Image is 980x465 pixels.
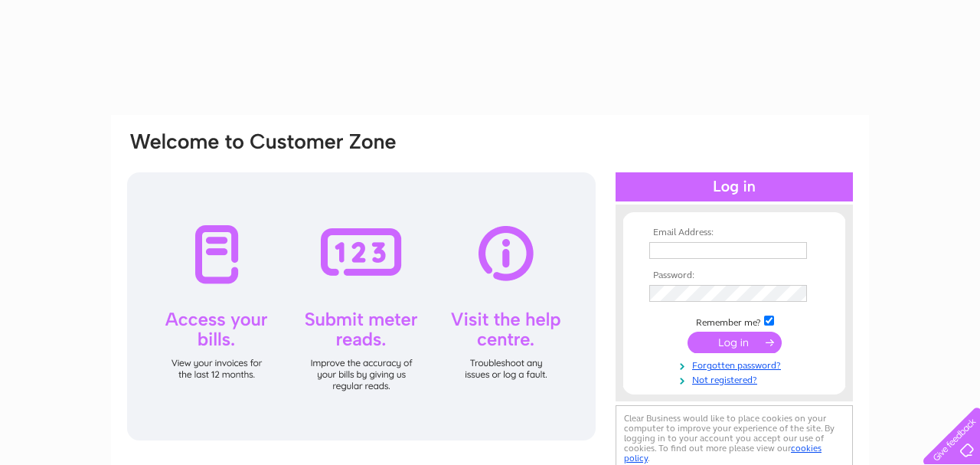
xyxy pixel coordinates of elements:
[649,357,823,372] a: Forgotten password?
[624,443,822,463] a: cookies policy
[645,313,823,329] td: Remember me?
[645,228,823,238] th: Email Address:
[645,270,823,281] th: Password:
[688,332,782,353] input: Submit
[649,372,823,386] a: Not registered?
